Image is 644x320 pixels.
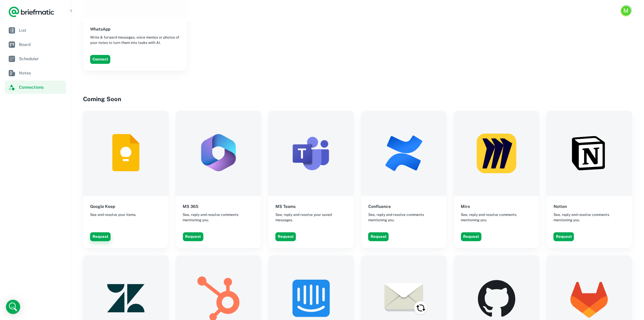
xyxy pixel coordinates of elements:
button: Request [368,232,389,241]
span: Notes [19,70,64,76]
button: Request [275,232,296,241]
button: Request [90,232,111,241]
span: List [19,27,64,34]
h6: Google Keep [90,203,115,210]
div: M [621,6,631,16]
span: Connections [19,84,64,90]
img: MS 365 [176,111,262,196]
a: Notes [5,66,66,79]
button: Request [183,232,203,241]
button: Connect [90,55,110,64]
a: Scheduler [5,52,66,65]
a: List [5,24,66,37]
button: Request [461,232,482,241]
span: See, reply and resolve comments mentioning you. [183,212,254,223]
h6: Notion [554,203,567,210]
button: Account button [620,5,632,17]
img: Confluence [361,111,447,196]
img: Google Keep [83,111,169,196]
span: See, reply and resolve your saved messages. [275,212,347,223]
button: Request [554,232,574,241]
span: See, reply and resolve comments mentioning you. [554,212,625,223]
a: Board [5,38,66,51]
h6: MS 365 [183,203,199,210]
h6: MS Teams [275,203,296,210]
img: MS Teams [268,111,354,196]
img: Notion [546,111,632,196]
span: Scheduler [19,55,64,62]
span: Board [19,41,64,48]
a: Connections [5,81,66,94]
h6: Confluence [368,203,391,210]
div: Open Intercom Messenger [6,300,20,314]
h4: Coming Soon [83,95,632,104]
span: See and resolve your items. [90,212,136,217]
img: Miro [454,111,540,196]
span: See, reply and resolve comments mentioning you. [368,212,440,223]
h6: WhatsApp [90,26,110,32]
a: Logo [8,6,55,18]
span: See, reply and resolve comments mentioning you. [461,212,533,223]
span: Write & forward messages, voice memos or photos of your notes to turn them into tasks with AI. [90,35,180,45]
h6: Miro [461,203,470,210]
